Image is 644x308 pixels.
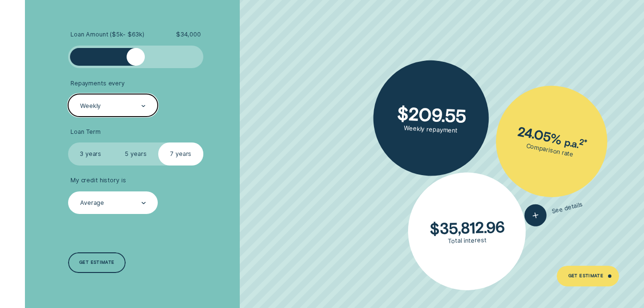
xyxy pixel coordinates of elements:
span: My credit history is [70,177,126,184]
a: Get Estimate [557,266,619,286]
span: Loan Amount ( $5k - $63k ) [70,31,144,38]
label: 3 years [68,142,113,165]
span: See details [551,201,584,215]
div: Average [80,200,104,207]
span: $ 34,000 [176,31,201,38]
label: 7 years [158,142,203,165]
button: See details [523,193,585,228]
div: Weekly [80,102,101,110]
label: 5 years [113,142,158,165]
a: Get estimate [68,252,126,272]
span: Loan Term [70,128,101,136]
span: Repayments every [70,80,125,87]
